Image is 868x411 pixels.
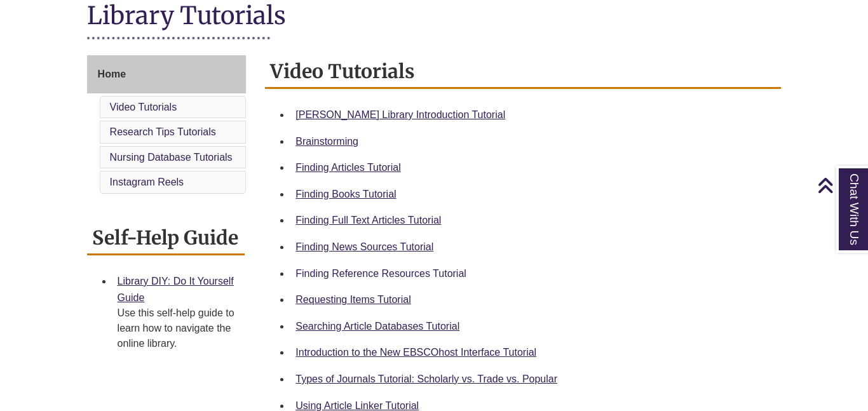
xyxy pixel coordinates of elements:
a: Finding News Sources Tutorial [295,241,433,252]
a: Introduction to the New EBSCOhost Interface Tutorial [295,347,536,358]
a: Types of Journals Tutorial: Scholarly vs. Trade vs. Popular [295,374,557,384]
a: Finding Full Text Articles Tutorial [295,215,441,226]
a: Searching Article Databases Tutorial [295,321,459,332]
a: Research Tips Tutorials [110,126,216,137]
a: Instagram Reels [110,177,184,187]
a: Nursing Database Tutorials [110,152,233,163]
a: Back to Top [817,177,865,194]
div: Use this self-help guide to learn how to navigate the online library. [118,306,235,351]
span: Home [98,69,126,79]
a: Finding Reference Resources Tutorial [295,268,466,279]
a: [PERSON_NAME] Library Introduction Tutorial [295,109,505,120]
a: Home [87,55,247,93]
h2: Self-Help Guide [87,222,245,255]
a: Finding Books Tutorial [295,189,396,199]
a: Requesting Items Tutorial [295,294,410,305]
a: Brainstorming [295,136,358,147]
div: Guide Page Menu [87,55,247,196]
a: Video Tutorials [110,102,177,112]
a: Finding Articles Tutorial [295,162,400,173]
a: Using Article Linker Tutorial [295,400,419,411]
h2: Video Tutorials [265,55,781,89]
a: Library DIY: Do It Yourself Guide [118,276,234,303]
